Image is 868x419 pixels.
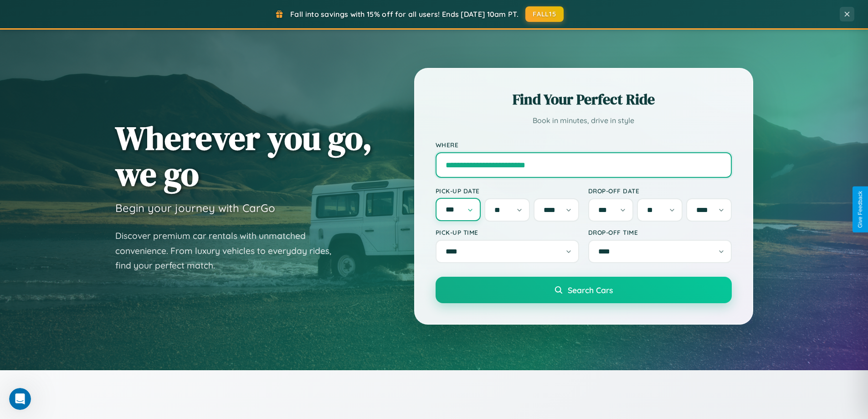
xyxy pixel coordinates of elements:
[436,89,732,109] h2: Find Your Perfect Ride
[436,141,732,149] label: Where
[588,228,732,236] label: Drop-off Time
[115,120,372,192] h1: Wherever you go, we go
[568,285,613,295] span: Search Cars
[436,114,732,127] p: Book in minutes, drive in style
[290,10,519,19] span: Fall into savings with 15% off for all users! Ends [DATE] 10am PT.
[9,388,31,410] iframe: Intercom live chat
[115,201,275,215] h3: Begin your journey with CarGo
[588,187,732,195] label: Drop-off Date
[115,228,343,273] p: Discover premium car rentals with unmatched convenience. From luxury vehicles to everyday rides, ...
[857,191,863,228] div: Give Feedback
[436,228,579,236] label: Pick-up Time
[436,277,732,303] button: Search Cars
[525,6,564,22] button: FALL15
[436,187,579,195] label: Pick-up Date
